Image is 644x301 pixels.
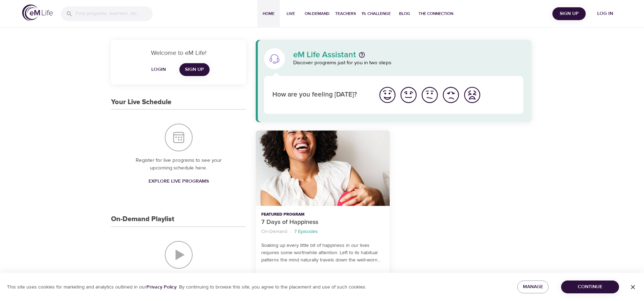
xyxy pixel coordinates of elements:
nav: breadcrumb [261,227,384,236]
button: Log in [588,7,622,20]
a: Privacy Policy [146,284,177,290]
span: Blog [396,10,413,17]
h3: Your Live Schedule [111,98,171,106]
p: Discover programs just for you in two steps [293,59,523,67]
img: eM Life Assistant [269,53,280,64]
span: Manage [523,283,543,291]
span: Continue [567,283,613,291]
img: good [399,85,418,104]
li: · [290,227,291,236]
img: bad [441,85,460,104]
p: 7 Episodes [294,228,318,235]
button: Login [147,63,170,76]
span: Explore Live Programs [149,177,209,186]
button: I'm feeling ok [419,84,440,106]
button: I'm feeling bad [440,84,461,106]
p: eM Life Assistant [293,51,356,59]
span: Live [282,10,299,17]
img: On-Demand Playlist [165,241,193,269]
button: Manage [517,281,549,293]
img: Your Live Schedule [165,124,193,151]
p: Welcome to eM Life! [119,48,238,58]
p: On-Demand [261,228,287,235]
span: Home [260,10,277,17]
p: 7 Days of Happiness [261,218,384,227]
span: Login [150,65,167,74]
img: logo [22,5,53,21]
button: I'm feeling worst [461,84,483,106]
p: Featured Program [261,211,384,218]
a: Sign Up [179,63,210,76]
button: 7 Days of Happiness [256,131,389,206]
span: Sign Up [185,65,204,74]
button: Sign Up [552,7,586,20]
img: great [378,85,397,104]
button: Continue [561,281,619,293]
span: Sign Up [555,9,583,18]
button: I'm feeling good [398,84,419,106]
img: worst [463,85,482,104]
button: I'm feeling great [377,84,398,106]
h3: On-Demand Playlist [111,215,174,223]
p: Soaking up every little bit of happiness in our lives requires some worthwhile attention. Left to... [261,242,384,264]
p: Register for live programs to see your upcoming schedule here. [125,157,232,172]
span: The Connection [418,10,453,17]
a: Explore Live Programs [146,175,212,188]
input: Find programs, teachers, etc... [76,6,153,21]
img: ok [420,85,439,104]
span: Teachers [335,10,356,17]
span: 1% Challenge [362,10,391,17]
span: On-Demand [305,10,330,17]
p: How are you feeling [DATE]? [272,90,368,100]
span: Log in [591,9,619,18]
